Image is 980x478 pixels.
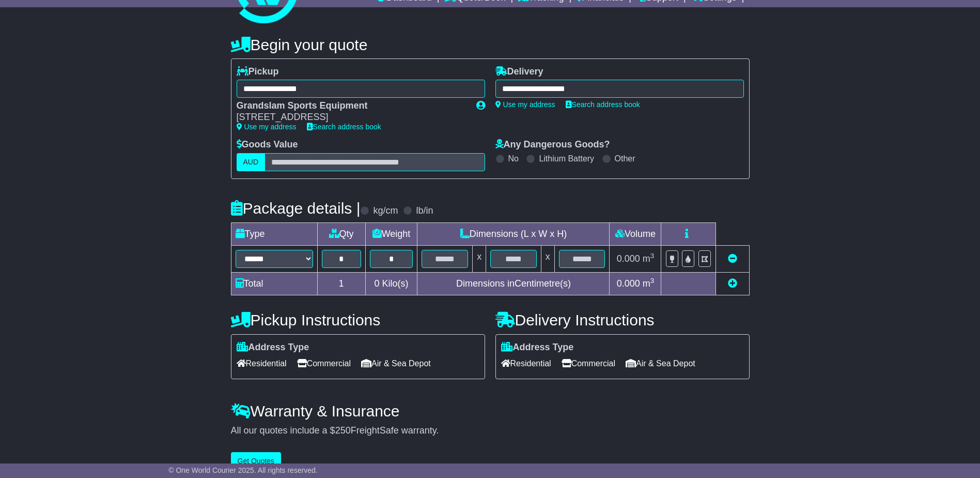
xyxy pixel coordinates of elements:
[365,222,417,245] td: Weight
[231,452,282,470] button: Get Quotes
[231,272,317,295] td: Total
[417,222,610,245] td: Dimensions (L x W x H)
[728,253,737,264] a: Remove this item
[361,355,431,371] span: Air & Sea Depot
[541,245,554,272] td: x
[374,278,379,289] span: 0
[650,252,655,260] sup: 3
[643,278,655,289] span: m
[168,466,318,474] span: © One World Courier 2025. All rights reserved.
[297,355,351,371] span: Commercial
[237,123,297,131] a: Use my address
[416,205,433,217] label: lb/in
[495,139,610,151] label: Any Dangerous Goods?
[231,36,750,53] h4: Begin your quote
[317,222,365,245] td: Qty
[237,153,266,171] label: AUD
[373,205,398,217] label: kg/cm
[610,222,661,245] td: Volume
[650,277,655,285] sup: 3
[501,342,574,353] label: Address Type
[237,112,466,123] div: [STREET_ADDRESS]
[617,253,640,264] span: 0.000
[473,245,486,272] td: x
[643,253,655,264] span: m
[566,100,640,109] a: Search address book
[508,154,519,163] label: No
[237,139,298,151] label: Goods Value
[539,154,594,163] label: Lithium Battery
[231,200,361,217] h4: Package details |
[626,355,695,371] span: Air & Sea Depot
[495,311,750,328] h4: Delivery Instructions
[231,402,750,420] h4: Warranty & Insurance
[417,272,610,295] td: Dimensions in Centimetre(s)
[501,355,551,371] span: Residential
[231,425,750,437] div: All our quotes include a $ FreightSafe warranty.
[335,425,351,436] span: 250
[237,355,287,371] span: Residential
[495,66,543,78] label: Delivery
[231,311,485,328] h4: Pickup Instructions
[617,278,640,289] span: 0.000
[728,278,737,289] a: Add new item
[237,100,466,112] div: Grandslam Sports Equipment
[237,66,279,78] label: Pickup
[615,154,635,163] label: Other
[307,123,381,131] a: Search address book
[562,355,615,371] span: Commercial
[317,272,365,295] td: 1
[365,272,417,295] td: Kilo(s)
[237,342,309,353] label: Address Type
[495,100,555,109] a: Use my address
[231,222,317,245] td: Type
